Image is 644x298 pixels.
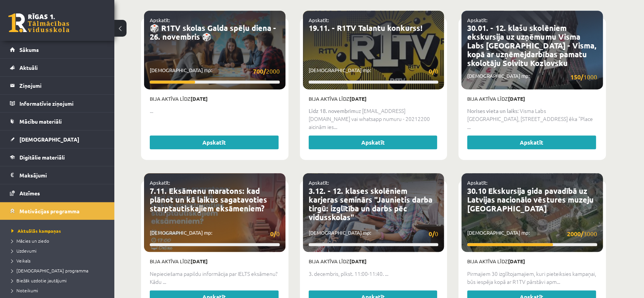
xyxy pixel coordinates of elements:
[191,95,208,102] strong: [DATE]
[467,107,517,114] strong: Norises vieta un laiks
[309,270,439,278] p: 3. decembris, plkst. 11:00-11:40. ...
[309,23,422,33] a: 19.11. - R1TV Talantu konkurss!
[10,77,105,94] a: Ziņojumi
[309,179,329,186] a: Apskatīt:
[467,179,487,186] a: Apskatīt:
[10,113,105,130] a: Mācību materiāli
[11,287,107,294] a: Noteikumi
[349,258,367,264] strong: [DATE]
[11,238,49,244] span: Mācies un ziedo
[19,46,39,53] span: Sākums
[467,270,597,286] p: Pirmajiem 30 izglītojamajiem, kuri pieteiksies kampaņai, būs iespēja kopā ar R1TV pārstāvi apm...
[150,135,279,149] a: Apskatīt
[150,270,277,285] span: Nepieciešama papildu informācija par IELTS eksāmenu? Kādu ...
[11,267,88,274] span: [DEMOGRAPHIC_DATA] programma
[253,66,280,76] span: 2000
[19,166,105,184] legend: Maksājumi
[19,154,65,161] span: Digitālie materiāli
[10,130,105,148] a: [DEMOGRAPHIC_DATA]
[10,148,105,166] a: Digitālie materiāli
[11,277,107,284] a: Biežāk uzdotie jautājumi
[11,277,67,284] span: Biežāk uzdotie jautājumi
[11,247,107,254] a: Uzdevumi
[150,66,280,76] p: [DEMOGRAPHIC_DATA] mp:
[429,229,438,238] span: 0
[467,72,597,82] p: [DEMOGRAPHIC_DATA] mp:
[270,229,280,238] span: 0
[150,95,280,103] p: Bija aktīva līdz
[508,258,525,264] strong: [DATE]
[10,59,105,76] a: Aktuāli
[309,186,433,222] a: 3.12. - 12. klases skolēniem karjeras seminārs "Jaunietis darba tirgū: izglītība un darbs pēc vid...
[349,95,367,102] strong: [DATE]
[19,95,105,112] legend: Informatīvie ziņojumi
[309,107,439,131] p: uz [EMAIL_ADDRESS][DOMAIN_NAME] vai whatsapp numuru - 20212200 aicinām ies...
[10,41,105,58] a: Sākums
[567,230,583,238] strong: 2000/
[467,258,597,265] p: Bija aktīva līdz
[11,267,107,274] a: [DEMOGRAPHIC_DATA] programma
[429,230,435,238] strong: 0/
[150,179,170,186] a: Apskatīt:
[570,73,583,81] strong: 150/
[467,23,596,68] a: 30.01. - 12. klašu skolēniem ekskursija uz uzņēmumu Visma Labs [GEOGRAPHIC_DATA] - Visma, kopā ar...
[270,230,276,238] strong: 0/
[11,237,107,244] a: Mācies un ziedo
[309,135,437,149] a: Apskatīt
[191,258,208,264] strong: [DATE]
[19,208,80,214] span: Motivācijas programma
[19,136,79,143] span: [DEMOGRAPHIC_DATA]
[10,95,105,112] a: Informatīvie ziņojumi
[467,107,597,131] p: : Visma Labs [GEOGRAPHIC_DATA], [STREET_ADDRESS] ēka "Place ...
[570,72,597,82] span: 1000
[10,184,105,202] a: Atzīmes
[150,17,170,23] a: Apskatīt:
[19,64,38,71] span: Aktuāli
[8,13,69,32] a: Rīgas 1. Tālmācības vidusskola
[19,190,40,197] span: Atzīmes
[467,229,597,238] p: [DEMOGRAPHIC_DATA] mp:
[429,67,435,75] strong: 0/
[467,17,487,23] a: Apskatīt:
[309,66,439,76] p: [DEMOGRAPHIC_DATA] mp:
[19,118,62,125] span: Mācību materiāli
[309,258,439,265] p: Bija aktīva līdz
[467,95,597,103] p: Bija aktīva līdz
[11,248,37,254] span: Uzdevumi
[11,228,61,234] span: Aktuālās kampaņas
[11,257,107,264] a: Veikals
[429,66,438,76] span: 0
[309,229,439,238] p: [DEMOGRAPHIC_DATA] mp:
[150,258,280,265] p: Bija aktīva līdz
[467,135,596,149] a: Apskatīt
[309,107,356,114] strong: Līdz 18. novembrim
[10,166,105,184] a: Maksājumi
[11,258,30,264] span: Veikals
[150,107,280,115] p: ...
[150,229,280,238] p: [DEMOGRAPHIC_DATA] mp:
[10,202,105,220] a: Motivācijas programma
[508,95,525,102] strong: [DATE]
[253,67,266,75] strong: 700/
[11,227,107,234] a: Aktuālās kampaņas
[309,95,439,103] p: Bija aktīva līdz
[309,17,329,23] a: Apskatīt:
[19,77,105,94] legend: Ziņojumi
[567,229,597,238] span: 3000
[11,287,38,293] span: Noteikumi
[150,186,267,213] a: 7.11. Eksāmenu maratons: kad plānot un kā laikus sagatavoties starptautiskajiem eksāmeniem?
[150,23,276,42] a: 🎲 R1TV skolas Galda spēļu diena - 26. novembris 🎲
[467,186,593,213] a: 30.10 Ekskursija gida pavadībā uz Latvijas nacionālo vēstures muzeju [GEOGRAPHIC_DATA]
